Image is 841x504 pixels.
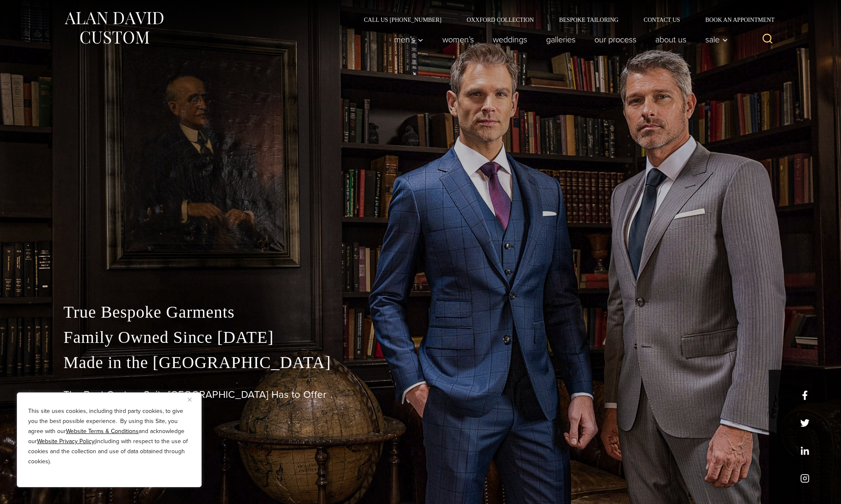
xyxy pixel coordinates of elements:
[394,35,423,44] span: Men’s
[66,427,139,436] a: Website Terms & Conditions
[28,406,190,467] p: This site uses cookies, including third party cookies, to give you the best possible experience. ...
[800,418,809,428] a: x/twitter
[351,17,454,23] a: Call Us [PHONE_NUMBER]
[351,17,778,23] nav: Secondary Navigation
[547,17,631,23] a: Bespoke Tailoring
[757,29,778,50] button: View Search Form
[537,31,585,48] a: Galleries
[188,394,198,405] button: Close
[63,9,164,47] img: Alan David Custom
[800,446,809,455] a: linkedin
[585,31,646,48] a: Our Process
[63,389,778,401] h1: The Best Custom Suits [GEOGRAPHIC_DATA] Has to Offer
[631,17,693,23] a: Contact Us
[705,35,728,44] span: Sale
[800,391,809,400] a: facebook
[385,31,733,48] nav: Primary Navigation
[800,474,809,483] a: instagram
[188,398,192,402] img: Close
[37,437,95,446] a: Website Privacy Policy
[433,31,484,48] a: Women’s
[646,31,696,48] a: About Us
[693,17,778,23] a: Book an Appointment
[63,300,778,375] p: True Bespoke Garments Family Owned Since [DATE] Made in the [GEOGRAPHIC_DATA]
[454,17,547,23] a: Oxxford Collection
[484,31,537,48] a: weddings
